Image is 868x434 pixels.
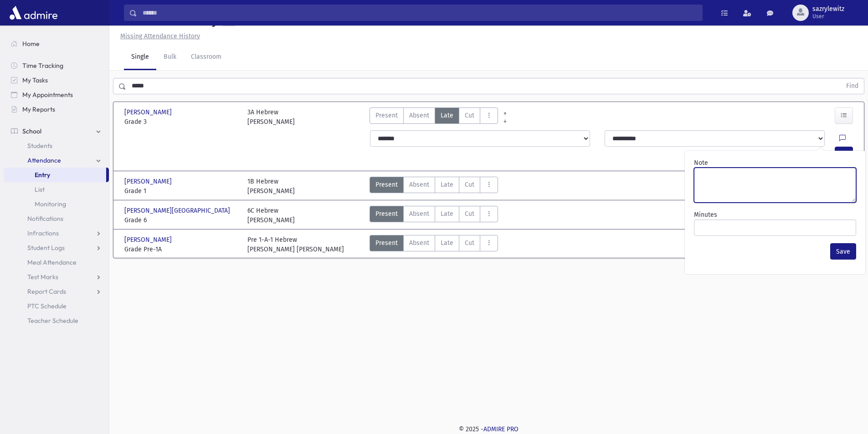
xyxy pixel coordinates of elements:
span: Cut [465,111,474,120]
a: Test Marks [4,270,109,284]
button: Find [841,78,864,94]
a: Classroom [184,45,229,70]
span: My Reports [22,105,55,113]
div: 1B Hebrew [PERSON_NAME] [247,177,295,196]
span: Present [375,180,398,189]
span: Students [27,142,52,150]
a: Single [124,45,156,70]
label: Note [694,158,708,168]
span: Late [441,238,453,248]
span: Present [375,111,398,120]
span: My Tasks [22,76,48,84]
span: Infractions [27,229,59,237]
span: List [35,185,45,194]
a: Teacher Schedule [4,313,109,328]
div: AttTypes [370,177,498,196]
span: Entry [35,171,50,179]
input: Search [137,5,702,21]
span: [PERSON_NAME] [124,235,174,245]
div: 3A Hebrew [PERSON_NAME] [247,107,295,127]
span: sazrylewitz [812,5,844,13]
label: Minutes [694,210,717,220]
div: 6C Hebrew [PERSON_NAME] [247,206,295,225]
span: Cut [465,209,474,219]
a: Monitoring [4,197,109,211]
a: Home [4,36,109,51]
span: Cut [465,238,474,248]
span: Present [375,238,398,248]
span: Time Tracking [22,61,63,70]
span: Late [441,111,453,120]
span: Report Cards [27,287,66,296]
div: AttTypes [370,206,498,225]
span: Home [22,40,40,48]
span: Test Marks [27,273,58,281]
a: Missing Attendance History [117,32,200,40]
a: Entry [4,168,106,182]
span: [PERSON_NAME] [124,107,174,117]
span: Grade 1 [124,186,238,196]
span: Cut [465,180,474,189]
span: Late [441,209,453,219]
a: Bulk [156,45,184,70]
a: My Reports [4,102,109,117]
a: Meal Attendance [4,255,109,270]
span: Present [375,209,398,219]
span: Absent [409,111,429,120]
span: Late [441,180,453,189]
a: My Appointments [4,87,109,102]
span: School [22,127,41,135]
a: My Tasks [4,73,109,87]
div: AttTypes [370,235,498,254]
a: PTC Schedule [4,299,109,313]
span: Absent [409,238,429,248]
span: Notifications [27,214,63,223]
a: List [4,182,109,197]
span: Meal Attendance [27,258,77,266]
a: Students [4,138,109,153]
button: Save [830,243,856,260]
span: PTC Schedule [27,302,67,310]
span: Absent [409,180,429,189]
a: Student Logs [4,240,109,255]
a: Notifications [4,211,109,226]
span: User [812,13,844,20]
a: Report Cards [4,284,109,299]
a: Infractions [4,226,109,240]
span: Grade 3 [124,117,238,127]
span: My Appointments [22,91,73,99]
span: [PERSON_NAME][GEOGRAPHIC_DATA] [124,206,232,215]
span: Student Logs [27,244,65,252]
span: Monitoring [35,200,66,208]
span: Grade Pre-1A [124,245,238,254]
img: AdmirePro [7,4,60,22]
span: [PERSON_NAME] [124,177,174,186]
a: School [4,124,109,138]
span: Attendance [27,156,61,164]
u: Missing Attendance History [120,32,200,40]
div: Pre 1-A-1 Hebrew [PERSON_NAME] [PERSON_NAME] [247,235,344,254]
a: Time Tracking [4,58,109,73]
a: Attendance [4,153,109,168]
div: © 2025 - [124,424,853,434]
div: AttTypes [370,107,498,127]
span: Grade 6 [124,215,238,225]
span: Absent [409,209,429,219]
span: Teacher Schedule [27,317,78,325]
